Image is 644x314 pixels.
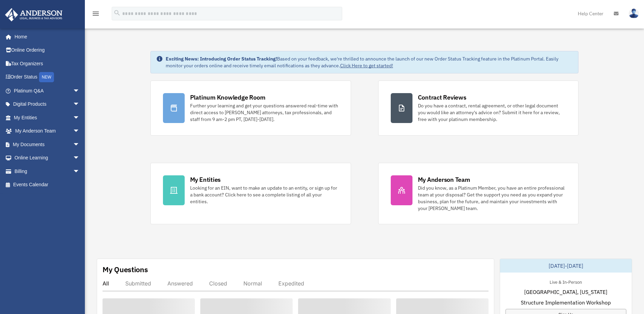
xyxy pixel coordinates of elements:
div: Live & In-Person [544,278,587,285]
img: User Pic [629,8,639,18]
a: Digital Productsarrow_drop_down [5,98,90,111]
a: Platinum Q&Aarrow_drop_down [5,84,90,98]
div: All [103,280,109,287]
a: My Entities Looking for an EIN, want to make an update to an entity, or sign up for a bank accoun... [150,163,351,224]
a: Order StatusNEW [5,70,90,84]
div: Normal [243,280,262,287]
div: Closed [209,280,227,287]
span: arrow_drop_down [73,98,87,111]
i: menu [92,10,100,18]
span: arrow_drop_down [73,138,87,152]
div: Answered [167,280,193,287]
div: Do you have a contract, rental agreement, or other legal document you would like an attorney's ad... [418,102,566,123]
span: arrow_drop_down [73,84,87,98]
i: search [113,9,121,17]
div: NEW [39,72,54,82]
a: Contract Reviews Do you have a contract, rental agreement, or other legal document you would like... [378,81,579,136]
div: My Questions [103,264,148,275]
div: Platinum Knowledge Room [190,93,265,102]
div: Expedited [278,280,304,287]
img: Anderson Advisors Platinum Portal [3,8,65,21]
div: [DATE]-[DATE] [500,259,632,273]
a: Tax Organizers [5,57,90,70]
div: My Anderson Team [418,175,470,184]
span: Structure Implementation Workshop [521,298,611,307]
a: Online Learningarrow_drop_down [5,151,90,165]
div: Submitted [125,280,151,287]
a: My Documentsarrow_drop_down [5,138,90,151]
a: Events Calendar [5,178,90,192]
div: Contract Reviews [418,93,466,102]
a: Online Ordering [5,43,90,57]
a: My Anderson Team Did you know, as a Platinum Member, you have an entire professional team at your... [378,163,579,224]
a: Platinum Knowledge Room Further your learning and get your questions answered real-time with dire... [150,81,351,136]
span: arrow_drop_down [73,151,87,165]
a: Home [5,30,87,43]
a: menu [92,12,100,18]
div: Looking for an EIN, want to make an update to an entity, or sign up for a bank account? Click her... [190,185,338,205]
a: Billingarrow_drop_down [5,164,90,178]
a: My Entitiesarrow_drop_down [5,111,90,124]
a: My Anderson Teamarrow_drop_down [5,124,90,138]
div: My Entities [190,175,221,184]
span: arrow_drop_down [73,164,87,178]
div: Did you know, as a Platinum Member, you have an entire professional team at your disposal? Get th... [418,185,566,212]
span: arrow_drop_down [73,124,87,138]
strong: Exciting News: Introducing Order Status Tracking! [166,56,277,62]
div: Based on your feedback, we're thrilled to announce the launch of our new Order Status Tracking fe... [166,55,573,69]
a: Click Here to get started! [340,63,393,69]
span: arrow_drop_down [73,111,87,125]
div: Further your learning and get your questions answered real-time with direct access to [PERSON_NAM... [190,102,338,123]
span: [GEOGRAPHIC_DATA], [US_STATE] [524,288,607,296]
